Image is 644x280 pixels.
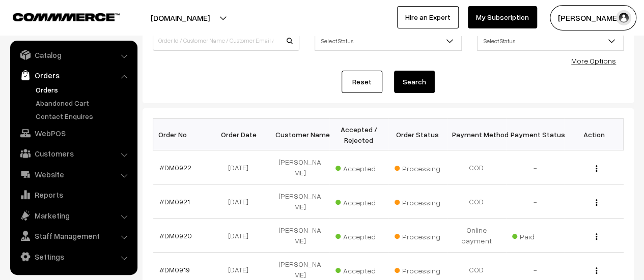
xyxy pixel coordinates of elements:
span: Select Status [478,32,623,50]
span: Select Status [477,30,624,51]
a: Orders [33,84,134,95]
a: COMMMERCE [13,10,102,22]
a: Marketing [13,206,134,225]
img: Menu [596,199,597,206]
a: Staff Management [13,227,134,245]
a: WebPOS [13,124,134,142]
span: Accepted [335,263,386,276]
span: Paid [512,229,563,242]
td: [DATE] [212,150,271,184]
td: COD [447,150,506,184]
span: Processing [395,263,445,276]
a: #DM0919 [159,265,190,274]
img: Menu [596,233,597,240]
a: Settings [13,247,134,266]
img: user [616,10,631,25]
td: - [506,184,565,219]
a: Catalog [13,46,134,64]
button: Search [394,71,435,93]
span: Processing [395,195,445,208]
a: Reports [13,185,134,204]
span: Processing [395,161,445,174]
a: More Options [571,56,616,65]
span: Accepted [335,229,386,242]
button: [DOMAIN_NAME] [115,5,245,30]
td: [DATE] [212,219,271,253]
th: Accepted / Rejected [329,119,388,150]
span: Accepted [335,195,386,208]
button: [PERSON_NAME] [550,5,636,30]
th: Order Date [212,119,271,150]
a: #DM0920 [159,231,192,240]
a: #DM0921 [159,197,190,206]
span: Processing [395,229,445,242]
a: My Subscription [468,6,537,28]
a: Abandoned Cart [33,98,134,108]
td: COD [447,184,506,219]
td: [PERSON_NAME] [271,219,330,253]
a: Customers [13,144,134,163]
th: Action [565,119,624,150]
td: Online payment [447,219,506,253]
th: Payment Method [447,119,506,150]
td: - [506,150,565,184]
a: Hire an Expert [397,6,459,28]
th: Order No [153,119,212,150]
td: [PERSON_NAME] [271,150,330,184]
th: Customer Name [271,119,330,150]
td: [PERSON_NAME] [271,184,330,219]
input: Order Id / Customer Name / Customer Email / Customer Phone [153,30,299,51]
a: #DM0922 [159,163,191,172]
th: Payment Status [506,119,565,150]
span: Select Status [315,30,461,51]
span: Accepted [335,161,386,174]
img: COMMMERCE [13,13,120,21]
th: Order Status [388,119,447,150]
img: Menu [596,267,597,274]
a: Orders [13,66,134,84]
img: Menu [596,165,597,172]
td: [DATE] [212,184,271,219]
a: Contact Enquires [33,111,134,121]
a: Website [13,165,134,183]
span: Select Status [315,32,461,50]
a: Reset [342,71,382,93]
